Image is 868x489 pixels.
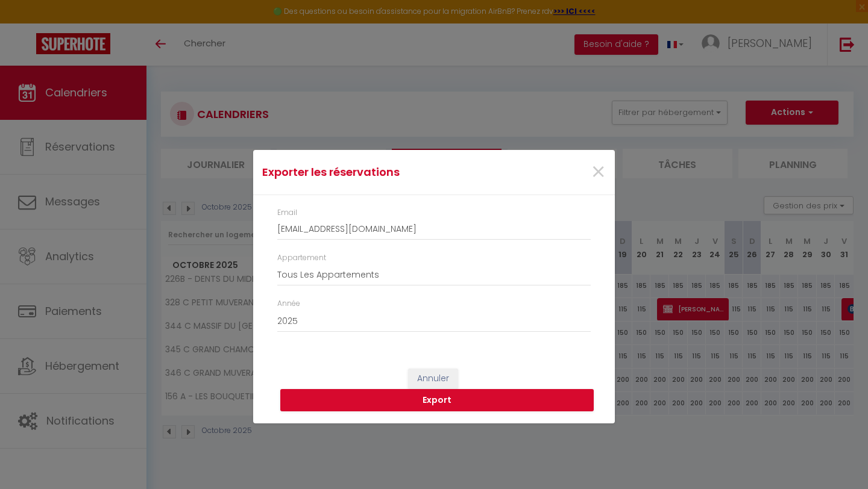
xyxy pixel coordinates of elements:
label: Email [277,207,297,219]
button: Close [591,160,606,185]
h4: Exporter les réservations [262,164,486,181]
span: × [591,154,606,190]
button: Annuler [408,369,458,389]
button: Export [280,389,594,412]
label: Appartement [277,252,326,264]
label: Année [277,298,300,310]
